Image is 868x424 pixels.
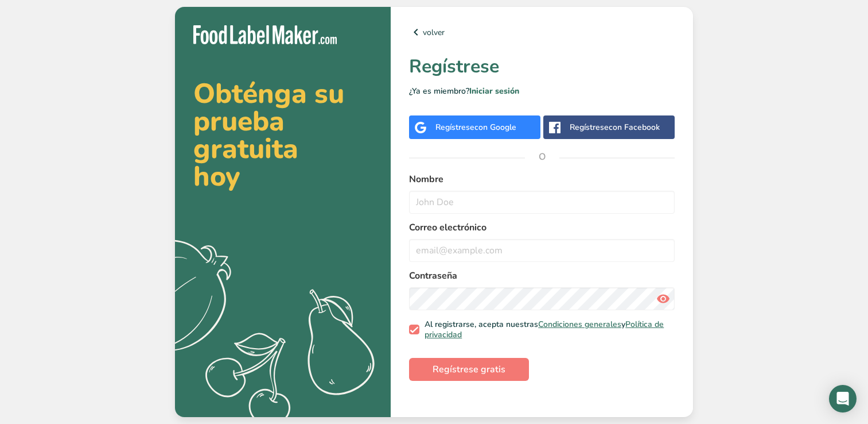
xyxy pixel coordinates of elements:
span: O [525,140,559,174]
a: Condiciones generales [538,319,621,330]
div: Regístrese [435,121,516,133]
h1: Regístrese [409,53,675,80]
a: volver [409,25,675,39]
span: con Google [474,122,516,133]
label: Contraseña [409,269,675,283]
div: Open Intercom Messenger [829,385,857,413]
span: Regístrese gratis [433,363,505,376]
span: Al registrarse, acepta nuestras y [419,319,671,340]
input: email@example.com [409,239,675,262]
span: con Facebook [609,122,660,133]
label: Nombre [409,172,675,186]
h2: Obténga su prueba gratuita hoy [193,80,372,190]
a: Política de privacidad [425,319,664,340]
p: ¿Ya es miembro? [409,85,675,97]
label: Correo electrónico [409,221,675,234]
div: Regístrese [570,121,660,133]
button: Regístrese gratis [409,358,529,381]
input: John Doe [409,191,675,214]
img: Food Label Maker [193,25,337,44]
a: Iniciar sesión [469,86,519,97]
